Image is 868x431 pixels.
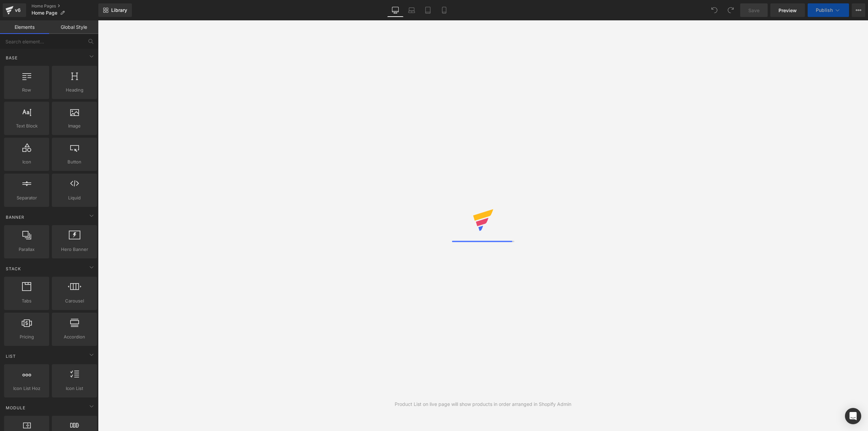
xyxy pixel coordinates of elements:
[111,7,127,13] span: Library
[6,385,47,392] span: Icon List Hoz
[54,246,95,253] span: Hero Banner
[6,333,47,340] span: Pricing
[6,158,47,165] span: Icon
[708,3,721,17] button: Undo
[436,3,452,17] a: Mobile
[845,408,861,424] div: Open Intercom Messenger
[3,3,26,17] a: v6
[32,10,57,16] span: Home Page
[54,194,95,201] span: Liquid
[748,7,759,14] span: Save
[6,246,47,253] span: Parallax
[98,3,132,17] a: New Library
[420,3,436,17] a: Tablet
[32,3,98,9] a: Home Pages
[6,86,47,94] span: Row
[6,122,47,130] span: Text Block
[724,3,737,17] button: Redo
[5,405,26,411] span: Module
[5,266,22,272] span: Stack
[852,3,865,17] button: More
[14,6,22,15] div: v6
[5,353,17,359] span: List
[403,3,420,17] a: Laptop
[778,7,797,14] span: Preview
[54,333,95,340] span: Accordion
[54,385,95,392] span: Icon List
[808,3,849,17] button: Publish
[5,214,25,220] span: Banner
[387,3,403,17] a: Desktop
[54,122,95,130] span: Image
[395,400,571,408] div: Product List on live page will show products in order arranged in Shopify Admin
[6,194,47,201] span: Separator
[54,158,95,165] span: Button
[49,20,98,34] a: Global Style
[5,55,18,61] span: Base
[54,297,95,305] span: Carousel
[816,7,833,13] span: Publish
[54,86,95,94] span: Heading
[770,3,805,17] a: Preview
[6,297,47,305] span: Tabs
